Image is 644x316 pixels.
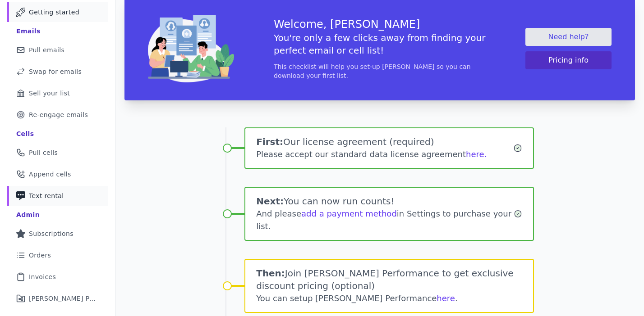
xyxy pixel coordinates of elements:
[7,267,108,287] a: Invoices
[301,209,397,218] a: add a payment method
[29,67,82,76] span: Swap for emails
[274,32,486,57] h5: You're only a few clicks away from finding your perfect email or cell list!
[256,292,522,305] div: You can setup [PERSON_NAME] Performance .
[16,129,34,138] div: Cells
[256,148,513,161] div: Please accept our standard data license agreement
[7,2,108,22] a: Getting started
[274,62,486,80] p: This checklist will help you set-up [PERSON_NAME] so you can download your first list.
[7,289,108,308] a: [PERSON_NAME] Performance
[256,267,522,292] h1: Join [PERSON_NAME] Performance to get exclusive discount pricing (optional)
[256,136,283,147] span: First:
[7,164,108,184] a: Append cells
[29,229,74,238] span: Subscriptions
[29,110,88,119] span: Re-engage emails
[256,135,513,148] h1: Our license agreement (required)
[7,62,108,81] a: Swap for emails
[7,224,108,244] a: Subscriptions
[525,51,612,69] button: Pricing info
[148,15,234,82] img: img
[29,89,70,98] span: Sell your list
[256,195,514,208] h1: You can now run counts!
[7,245,108,265] a: Orders
[525,28,612,46] a: Need help?
[7,143,108,163] a: Pull cells
[29,148,58,157] span: Pull cells
[256,208,514,233] div: And please in Settings to purchase your list.
[256,196,284,207] span: Next:
[7,40,108,60] a: Pull emails
[7,105,108,125] a: Re-engage emails
[29,8,79,17] span: Getting started
[274,17,486,32] h3: Welcome, [PERSON_NAME]
[29,191,64,200] span: Text rental
[16,210,40,219] div: Admin
[29,170,71,179] span: Append cells
[29,251,51,260] span: Orders
[256,268,285,279] span: Then:
[29,45,64,54] span: Pull emails
[7,83,108,103] a: Sell your list
[7,186,108,206] a: Text rental
[29,272,56,281] span: Invoices
[16,27,41,36] div: Emails
[29,294,97,303] span: [PERSON_NAME] Performance
[437,293,455,303] a: here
